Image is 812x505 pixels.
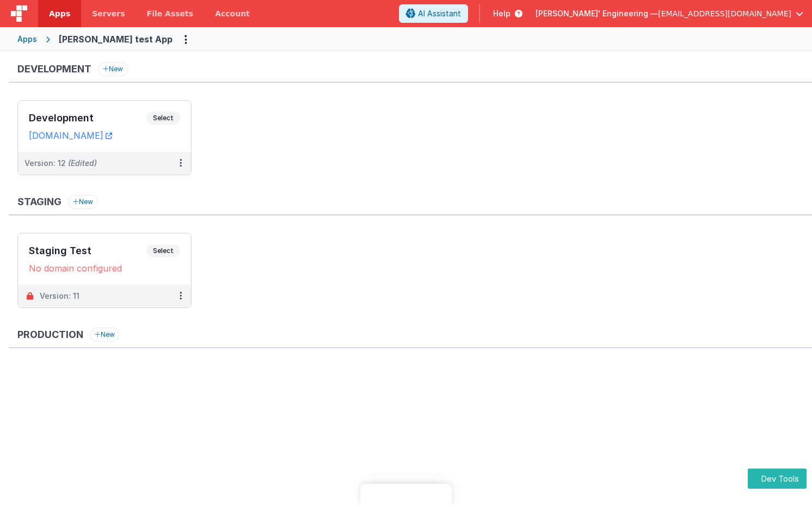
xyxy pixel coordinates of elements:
[24,158,97,169] div: Version: 12
[29,113,146,124] h3: Development
[90,328,120,342] button: New
[493,8,510,19] span: Help
[17,64,91,75] h3: Development
[146,112,180,125] span: Select
[92,8,125,19] span: Servers
[29,245,146,256] h3: Staging Test
[146,244,180,257] span: Select
[17,196,61,207] h3: Staging
[399,4,468,23] button: AI Assistant
[68,158,97,168] span: (Edited)
[40,291,79,301] div: Version: 11
[536,8,658,19] span: [PERSON_NAME]' Engineering —
[147,8,194,19] span: File Assets
[418,8,461,19] span: AI Assistant
[658,8,791,19] span: [EMAIL_ADDRESS][DOMAIN_NAME]
[17,329,83,340] h3: Production
[536,8,803,19] button: [PERSON_NAME]' Engineering — [EMAIL_ADDRESS][DOMAIN_NAME]
[17,34,37,45] div: Apps
[29,263,180,274] div: No domain configured
[98,62,128,76] button: New
[29,130,112,141] a: [DOMAIN_NAME]
[748,469,807,489] button: Dev Tools
[68,195,98,209] button: New
[59,33,173,46] div: [PERSON_NAME] test App
[177,30,194,48] button: Options
[49,8,70,19] span: Apps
